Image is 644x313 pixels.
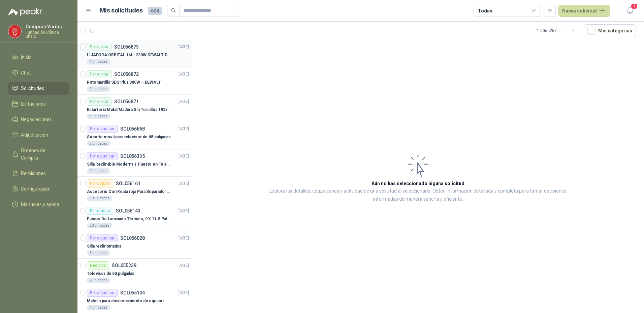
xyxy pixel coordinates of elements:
[87,52,171,58] p: LIJADORA ORBITAL 1/4 - 230W DEWALT DWE6411-B3
[87,261,109,269] div: Recibido
[77,67,192,95] a: Por enviarSOL056872[DATE] Rotomartillo SDS Plus 800W – DEWALT1 Unidades
[114,99,139,104] p: SOL056871
[116,208,140,213] p: SOL056143
[100,6,143,16] h1: Mis solicitudes
[178,208,189,214] p: [DATE]
[8,113,69,126] a: Negociaciones
[21,54,32,61] span: Inicio
[8,25,21,38] img: Company Logo
[87,250,110,256] div: 3 Unidades
[178,290,189,296] p: [DATE]
[87,86,110,92] div: 1 Unidades
[8,66,69,79] a: Chat
[558,5,610,17] button: Nueva solicitud
[114,45,139,49] p: SOL056873
[77,231,192,259] a: Por adjudicarSOL056028[DATE] Silla reclinomatica3 Unidades
[624,5,636,17] button: 1
[21,201,59,208] span: Manuales y ayuda
[87,134,171,140] p: Soporte movil para televisor de 65 pulgadas
[21,170,46,177] span: Remisiones
[21,69,31,77] span: Chat
[178,180,189,187] p: [DATE]
[178,44,189,50] p: [DATE]
[120,126,145,131] p: SOL056868
[8,144,69,164] a: Órdenes de Compra
[87,207,113,215] div: En tránsito
[77,40,192,67] a: Por enviarSOL056873[DATE] LIJADORA ORBITAL 1/4 - 230W DEWALT DWE6411-B31 Unidades
[8,182,69,195] a: Configuración
[26,30,69,38] p: Fundación Clínica Shaio
[631,3,638,9] span: 1
[21,85,44,92] span: Solicitudes
[584,24,636,37] button: Mís categorías
[87,216,171,222] p: Fundas De Laminado Térmico, 9 X 11.5 Pulgadas
[77,259,192,286] a: RecibidoSOL055239[DATE] Televisor de 60 pulgadas2 Unidades
[114,72,139,77] p: SOL056872
[87,271,134,277] p: Televisor de 60 pulgadas
[8,82,69,95] a: Solicitudes
[87,141,110,146] div: 2 Unidades
[87,79,161,86] p: Rotomartillo SDS Plus 800W – DEWALT
[87,114,110,119] div: 8 Unidades
[8,51,69,64] a: Inicio
[87,97,111,106] div: Por enviar
[87,168,110,174] div: 1 Unidades
[87,179,113,188] div: Por cotizar
[171,8,176,13] span: search
[21,100,46,108] span: Licitaciones
[8,198,69,211] a: Manuales y ayuda
[77,149,192,177] a: Por adjudicarSOL056335[DATE] Silla Reclinable Moderna 1 Puesto en Tela Mecánica Praxis Elite Livi...
[87,107,171,113] p: Estantería Metal/Madera Sin Tornillos 192x100x50 cm 5 Niveles Gris
[120,154,145,159] p: SOL056335
[178,235,189,241] p: [DATE]
[87,305,110,310] div: 1 Unidades
[77,204,192,231] a: En tránsitoSOL056143[DATE] Fundas De Laminado Térmico, 9 X 11.5 Pulgadas20 Unidades
[87,223,112,228] div: 20 Unidades
[87,289,118,297] div: Por adjudicar
[116,181,140,186] p: SOL056161
[87,125,118,133] div: Por adjudicar
[21,147,63,162] span: Órdenes de Compra
[112,263,136,268] p: SOL055239
[120,236,145,240] p: SOL056028
[87,189,171,195] p: Accesorio Con Reata roja Para Separador De Fila
[148,7,162,15] span: 624
[21,131,48,139] span: Adjudicación
[77,177,192,204] a: Por cotizarSOL056161[DATE] Accesorio Con Reata roja Para Separador De Fila10 Unidades
[77,122,192,149] a: Por adjudicarSOL056868[DATE] Soporte movil para televisor de 65 pulgadas2 Unidades
[259,187,577,203] p: Explora los detalles, cotizaciones y actividad de una solicitud al seleccionarla. Obtén informaci...
[8,97,69,110] a: Licitaciones
[77,95,192,122] a: Por enviarSOL056871[DATE] Estantería Metal/Madera Sin Tornillos 192x100x50 cm 5 Niveles Gris8 Uni...
[87,43,111,51] div: Por enviar
[87,234,118,242] div: Por adjudicar
[8,167,69,180] a: Remisiones
[21,185,51,193] span: Configuración
[178,98,189,105] p: [DATE]
[8,8,42,16] img: Logo peakr
[87,298,171,304] p: Maletin para almacenamiento de equipos medicos kits de primeros auxilios
[178,126,189,132] p: [DATE]
[537,25,578,36] div: 1 - 50 de 267
[372,180,464,187] h3: Aún no has seleccionado niguna solicitud
[178,153,189,160] p: [DATE]
[478,7,492,15] div: Todas
[8,129,69,141] a: Adjudicación
[87,243,121,250] p: Silla reclinomatica
[87,161,171,168] p: Silla Reclinable Moderna 1 Puesto en Tela Mecánica Praxis Elite Living
[178,71,189,78] p: [DATE]
[87,196,112,201] div: 10 Unidades
[87,70,111,78] div: Por enviar
[87,278,110,283] div: 2 Unidades
[21,116,52,123] span: Negociaciones
[87,59,110,64] div: 1 Unidades
[26,24,69,29] p: Compras Varios
[87,152,118,160] div: Por adjudicar
[178,262,189,269] p: [DATE]
[120,290,145,295] p: SOL055104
